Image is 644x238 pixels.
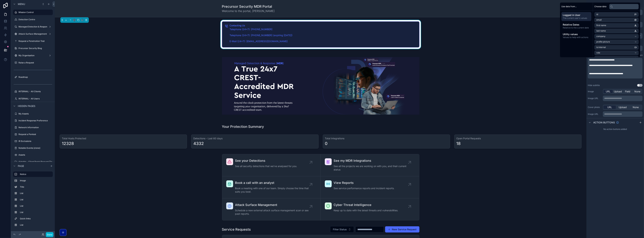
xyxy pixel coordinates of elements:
label: Attack Surface Management [19,33,47,35]
label: List [20,205,51,207]
a: IR Exclusions [13,138,53,144]
label: IR Exclusions [19,140,52,143]
span: Page [18,164,24,168]
label: Detection Centre [19,18,52,21]
a: Network Information [13,125,53,130]
label: Request a Pentest [19,133,52,136]
a: INTERNAL - All Users [13,96,53,101]
a: My Assets [13,111,53,117]
label: List [20,198,51,201]
span: Action buttons [593,121,615,124]
label: Mission Control [19,11,51,14]
a: Request a Pentest [13,132,53,137]
span: Upload [614,90,622,93]
a: My Organisation [13,53,53,58]
label: Quick links [20,217,51,220]
button: Done [46,232,53,237]
label: Incident Response Preference [19,119,52,122]
span: Choose data [594,5,607,8]
label: Roadmap [19,76,52,78]
span: Values to help with actions [563,36,590,39]
div: scrollable content [603,111,643,117]
span: Relative to the current date [563,27,590,29]
label: Image [20,179,51,182]
a: Notable Events (clone) [13,145,53,151]
h1: Precursor Security MDR Portal [222,4,275,9]
label: Image URL [588,113,601,115]
a: Request a Penetration Test [13,38,53,44]
label: List [20,192,51,195]
a: Detection Centre [13,17,53,22]
div: scrollable content [560,11,593,42]
label: Assets [19,154,52,156]
label: Cover photo [588,106,601,109]
label: Managed Detection & Response [19,25,49,28]
span: Utility values [563,33,590,36]
a: Mission Control [13,10,53,15]
span: URL [606,90,610,93]
a: Assets [13,152,53,158]
span: Field [625,90,630,93]
p: Telephone (24x7): [PHONE_NUMBER] [230,27,417,31]
label: Airtable - Client Portal Request Tickets [19,160,56,163]
label: INTERNAL - All Users [19,97,52,100]
span: Use data from... [562,5,577,8]
span: None [633,106,639,109]
label: Raise a Request [19,61,52,64]
span: Relative Dates [563,23,590,27]
span: Hidden pages [18,104,35,108]
a: Incident Response Preference [13,118,53,123]
label: List [20,224,51,226]
label: My Organisation [19,54,47,57]
a: Raise a Request [13,60,53,65]
span: URL [607,106,612,109]
label: My Assets [19,112,52,115]
label: Precursor Security Blog [19,47,52,50]
label: Image [588,90,601,93]
a: Roadmap [13,74,53,80]
span: The current user's values [563,17,590,20]
span: Menu [18,2,25,6]
label: Title [20,186,51,188]
label: Network Information [19,126,52,129]
div: scrollable content [603,96,643,101]
span: Upload [619,106,627,109]
label: Image URL [588,97,601,100]
a: Managed Detection & Response [13,24,53,29]
div: scrollable content [588,58,643,78]
label: Notice [20,173,50,176]
a: Airtable - Client Portal Request Tickets [13,159,53,164]
p: Telephone (24x7): [PHONE_NUMBER] (expiring [DATE]) [230,33,417,37]
label: Hide subtitle [588,84,600,87]
div: Telephone (24x7): 01912491612 Telephone (24x7): 0330 236 8025 (expiring 08/09/25) E-Mail (24x7): ... [230,27,417,43]
a: INTERNAL - All Clients [13,89,53,94]
label: Request a Penetration Test [19,40,52,42]
h5: Contacting Us [230,24,417,27]
span: Logged in User [563,14,590,17]
a: Attack Surface Management [13,31,53,37]
span: None [634,90,640,93]
div: No action buttons added [586,126,644,132]
div: scrollable content [11,170,55,231]
label: INTERNAL - All Clients [19,90,52,93]
label: List [20,211,51,214]
span: Welcome to the portal, [PERSON_NAME] [222,9,275,13]
p: E-Mail (24x7): [EMAIL_ADDRESS][DOMAIN_NAME] [230,39,417,43]
label: Notable Events (clone) [19,147,52,149]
